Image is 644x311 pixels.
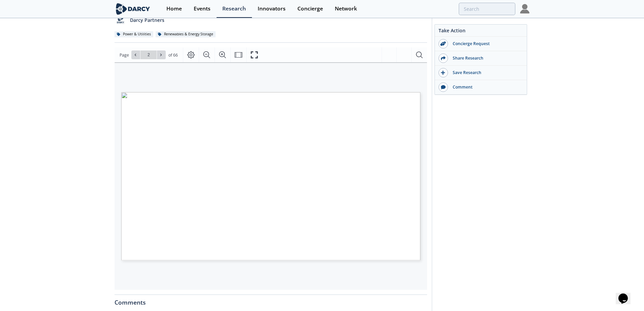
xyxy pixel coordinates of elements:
div: Innovators [258,6,286,11]
div: Comment [448,84,523,90]
div: Take Action [435,27,527,37]
input: Advanced Search [459,3,515,15]
div: Renewables & Energy Storage [156,31,216,37]
div: Network [335,6,357,11]
div: Share Research [448,55,523,61]
div: Concierge [297,6,323,11]
img: logo-wide.svg [115,3,151,15]
div: Events [194,6,211,11]
img: Profile [520,4,529,13]
div: Concierge Request [448,41,523,47]
iframe: chat widget [616,284,637,304]
div: Comments [115,295,427,306]
div: Home [166,6,182,11]
div: Save Research [448,70,523,76]
div: Power & Utilities [115,31,153,37]
p: Darcy Partners [130,16,164,24]
div: Research [222,6,246,11]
